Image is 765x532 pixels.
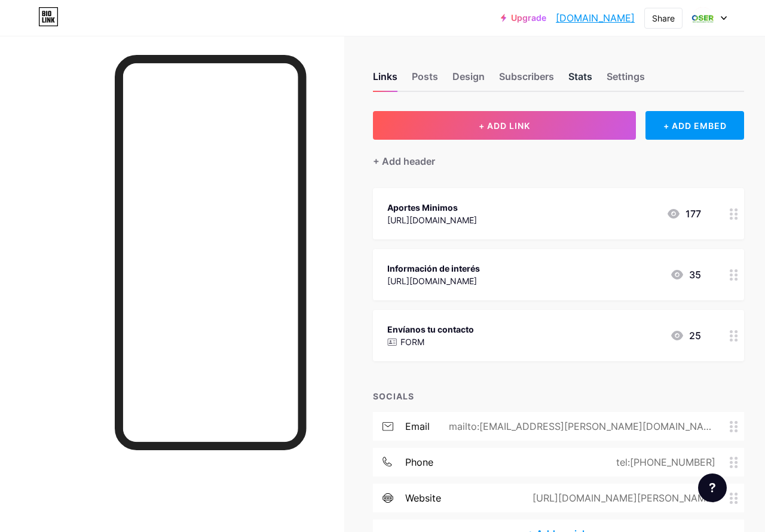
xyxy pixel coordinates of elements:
[387,214,477,226] div: [URL][DOMAIN_NAME]
[387,262,480,275] div: Información de interés
[430,419,730,433] div: mailto:[EMAIL_ADDRESS][PERSON_NAME][DOMAIN_NAME]
[412,69,438,91] div: Posts
[387,201,477,214] div: Aportes Minimos
[645,111,744,140] div: + ADD EMBED
[652,12,675,24] div: Share
[373,154,435,168] div: + Add header
[405,419,430,433] div: email
[479,121,530,131] span: + ADD LINK
[691,7,714,29] img: divaportesiosper
[670,328,701,343] div: 25
[373,111,636,140] button: + ADD LINK
[666,207,701,221] div: 177
[568,69,592,91] div: Stats
[405,455,433,469] div: phone
[405,491,441,505] div: website
[597,455,730,469] div: tel:[PHONE_NUMBER]
[670,267,701,282] div: 35
[400,336,424,348] p: FORM
[556,11,635,25] a: [DOMAIN_NAME]
[387,275,480,287] div: [URL][DOMAIN_NAME]
[373,69,397,91] div: Links
[387,323,474,336] div: Envíanos tu contacto
[373,390,744,402] div: SOCIALS
[501,13,546,23] a: Upgrade
[452,69,485,91] div: Design
[513,491,730,505] div: [URL][DOMAIN_NAME][PERSON_NAME]
[499,69,554,91] div: Subscribers
[607,69,645,91] div: Settings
